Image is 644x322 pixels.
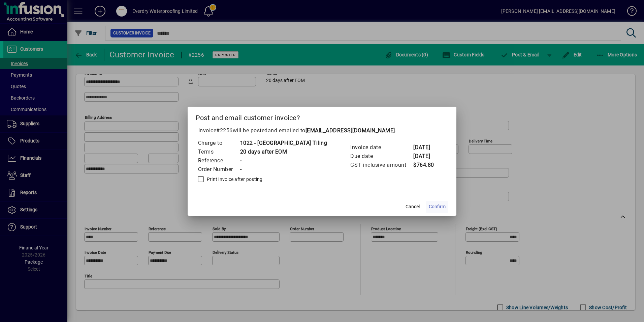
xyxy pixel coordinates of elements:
[188,107,457,126] h2: Post and email customer invoice?
[240,139,327,147] td: 1022 - [GEOGRAPHIC_DATA] Tiling
[402,201,423,213] button: Cancel
[240,156,327,165] td: -
[240,147,327,156] td: 20 days after EOM
[268,127,395,134] span: and emailed to
[350,152,413,161] td: Due date
[240,165,327,174] td: -
[413,143,440,152] td: [DATE]
[413,161,440,169] td: $764.80
[198,165,240,174] td: Order Number
[350,161,413,169] td: GST inclusive amount
[429,203,446,210] span: Confirm
[198,156,240,165] td: Reference
[198,147,240,156] td: Terms
[216,127,233,134] span: #2256
[305,127,395,134] b: [EMAIL_ADDRESS][DOMAIN_NAME]
[196,127,449,135] p: Invoice will be posted .
[426,201,448,213] button: Confirm
[350,143,413,152] td: Invoice date
[413,152,440,161] td: [DATE]
[205,176,263,183] label: Print invoice after posting
[406,203,420,210] span: Cancel
[198,139,240,147] td: Charge to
